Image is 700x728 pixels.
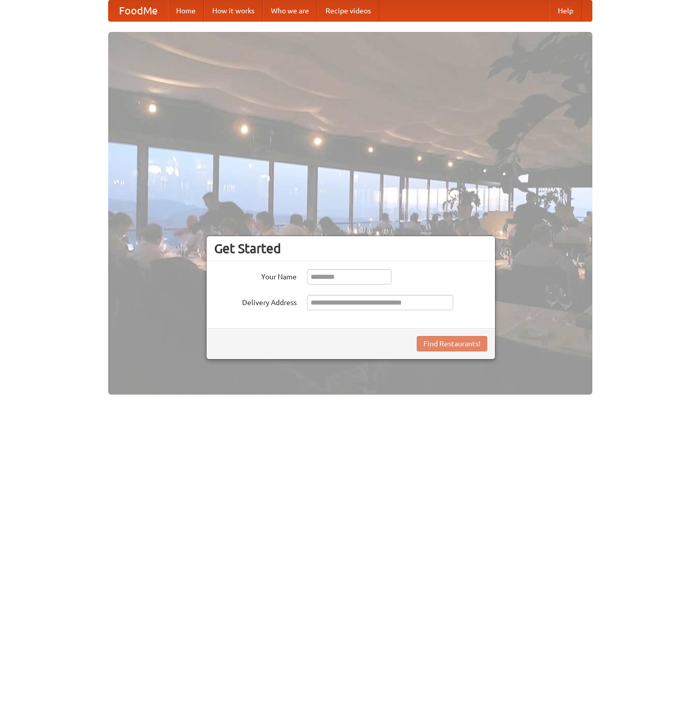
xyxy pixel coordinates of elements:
[214,241,487,256] h3: Get Started
[214,269,297,282] label: Your Name
[204,1,263,21] a: How it works
[214,295,297,308] label: Delivery Address
[317,1,379,21] a: Recipe videos
[109,1,168,21] a: FoodMe
[263,1,317,21] a: Who we are
[550,1,582,21] a: Help
[417,336,487,351] button: Find Restaurants!
[168,1,204,21] a: Home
